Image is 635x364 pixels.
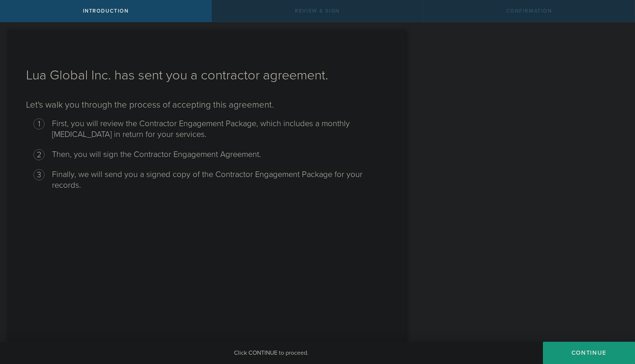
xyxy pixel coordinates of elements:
li: First, you will review the Contractor Engagement Package, which includes a monthly [MEDICAL_DATA]... [52,118,387,140]
p: Let's walk you through the process of accepting this agreement. [26,99,387,111]
h1: Lua Global Inc. has sent you a contractor agreement. [26,66,387,84]
button: Continue [543,342,635,364]
li: Then, you will sign the Contractor Engagement Agreement. [52,149,387,160]
span: Review & sign [295,8,340,14]
li: Finally, we will send you a signed copy of the Contractor Engagement Package for your records. [52,169,387,191]
span: Introduction [83,8,129,14]
span: Confirmation [506,8,552,14]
